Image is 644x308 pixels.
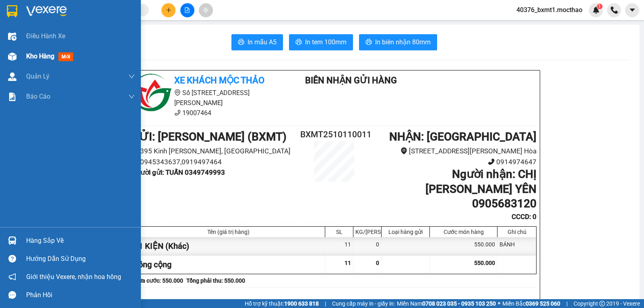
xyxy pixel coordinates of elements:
b: Người gửi : TUẤN 0349749993 [132,168,225,176]
span: printer [295,39,302,46]
span: mới [58,52,73,61]
b: Chưa cước : 550.000 [132,277,183,284]
span: Hỗ trợ kỹ thuật: [245,299,319,308]
div: Cước món hàng [432,229,495,235]
div: 0 [353,237,382,255]
li: 0945343637,0919497464 [132,157,300,167]
img: warehouse-icon [8,72,17,81]
span: plus [166,7,171,13]
div: 0905683120 [77,35,159,46]
span: environment [174,89,181,96]
span: Nhận: [77,7,96,15]
li: Số [STREET_ADDRESS][PERSON_NAME] [132,88,281,108]
img: phone-icon [611,6,618,14]
span: Miền Bắc [502,299,560,308]
b: Xe khách Mộc Thảo [174,75,264,85]
div: 11 [325,237,353,255]
div: Tên (giá trị hàng) [134,229,323,235]
span: 0 [376,260,379,266]
span: In biên nhận 80mm [375,37,431,47]
span: In tem 100mm [305,37,347,47]
span: Báo cáo [26,91,50,101]
span: Điều hành xe [26,31,65,41]
b: NHẬN : [GEOGRAPHIC_DATA] [389,130,537,143]
span: 40376_bxmt1.mocthao [510,5,589,15]
span: Quản Lý [26,71,50,81]
span: 1 [598,4,601,9]
button: printerIn tem 100mm [289,34,353,50]
div: 11 KIỆN (Khác) [132,237,325,255]
sup: 1 [597,4,603,9]
span: ⚪️ [498,302,500,305]
b: Biên Nhận Gửi Hàng [305,75,397,85]
span: caret-down [629,6,636,14]
span: Kho hàng [26,52,54,60]
li: 19007464 [132,108,281,118]
button: plus [161,3,175,17]
b: Người nhận : CHỊ [PERSON_NAME] YÊN 0905683120 [425,167,537,210]
strong: 1900 633 818 [284,300,319,307]
strong: 0708 023 035 - 0935 103 250 [422,300,496,307]
span: | [325,299,326,308]
span: file-add [184,7,190,13]
b: GỬI : [PERSON_NAME] (BXMT) [132,130,287,143]
img: warehouse-icon [8,52,17,61]
span: printer [238,39,244,46]
img: warehouse-icon [8,236,17,245]
b: Tổng phải thu: 550.000 [186,277,245,284]
span: aim [203,7,208,13]
div: TUẤN [7,35,71,44]
span: environment [400,147,407,154]
span: down [128,73,135,80]
div: Hàng sắp về [26,235,135,247]
div: CHỊ [PERSON_NAME] [77,25,159,35]
div: 0349749993 [7,44,71,56]
img: solution-icon [8,93,17,101]
span: notification [8,273,16,281]
img: warehouse-icon [8,32,17,41]
span: question-circle [8,255,16,263]
button: printerIn biên nhận 80mm [359,34,437,50]
img: icon-new-feature [592,6,600,14]
span: 550.000 [474,260,495,266]
b: CCCD : 0 [512,213,537,221]
div: Hướng dẫn sử dụng [26,253,135,265]
div: BÁNH [497,237,536,255]
div: 550.000 [430,237,497,255]
div: Loại hàng gửi [384,229,427,235]
span: message [8,291,16,299]
div: 0 [77,46,159,56]
div: [PERSON_NAME] (BXMT) [7,7,71,35]
span: phone [488,158,495,165]
li: [STREET_ADDRESS][PERSON_NAME] Hòa [368,146,537,157]
button: printerIn mẫu A5 [231,34,283,50]
span: down [128,93,135,100]
span: | [566,299,568,308]
li: 395 Kinh [PERSON_NAME], [GEOGRAPHIC_DATA] [132,146,300,157]
span: printer [365,39,372,46]
span: 11 [345,260,351,266]
div: KG/[PERSON_NAME] [355,229,379,235]
button: caret-down [625,3,639,17]
span: Giới thiệu Vexere, nhận hoa hồng [26,272,121,282]
div: SL [327,229,351,235]
span: Gửi: [7,7,19,15]
span: In mẫu A5 [248,37,277,47]
button: file-add [180,3,194,17]
span: Tổng cộng [134,260,171,269]
h2: BXMT2510110011 [300,128,368,141]
li: 0914974647 [368,157,537,167]
strong: 0369 525 060 [526,300,560,307]
span: Miền Nam [397,299,496,308]
span: phone [174,110,181,116]
div: [GEOGRAPHIC_DATA] [77,7,159,25]
div: Ghi chú [500,229,534,235]
div: Phản hồi [26,289,135,301]
button: aim [199,3,213,17]
span: copyright [599,301,605,306]
img: logo-vxr [7,5,17,17]
img: logo.jpg [132,74,172,114]
span: Cung cấp máy in - giấy in: [332,299,395,308]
